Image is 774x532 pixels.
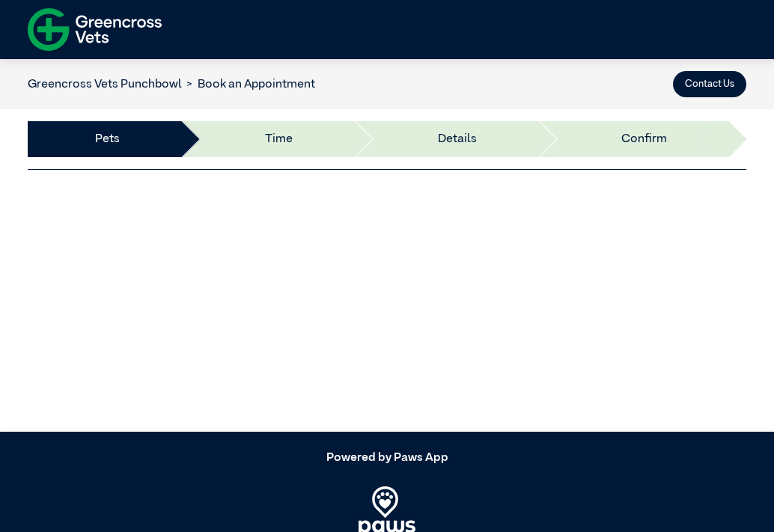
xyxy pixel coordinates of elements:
a: Greencross Vets Punchbowl [28,79,182,91]
nav: breadcrumb [28,76,315,94]
img: f-logo [28,4,162,55]
li: Book an Appointment [182,76,315,94]
button: Contact Us [673,71,746,97]
h5: Powered by Paws App [28,451,746,465]
a: Pets [95,130,120,148]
